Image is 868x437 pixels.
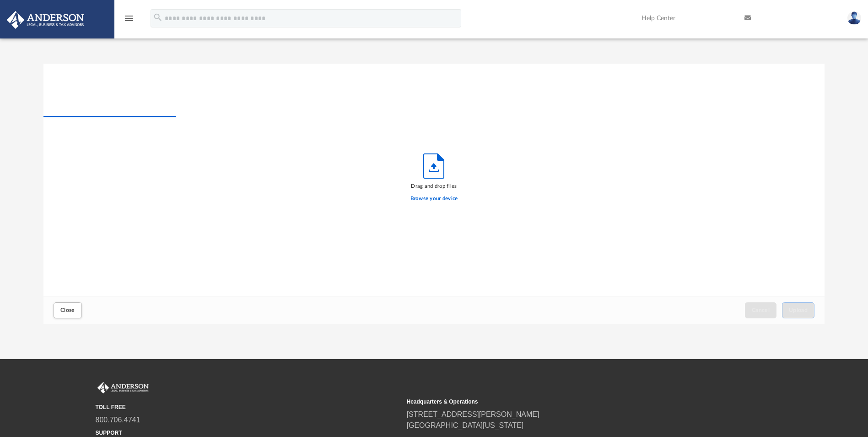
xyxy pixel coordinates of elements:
small: Headquarters & Operations [407,398,712,406]
div: Drag and drop files [410,182,458,191]
a: [STREET_ADDRESS][PERSON_NAME] [407,410,539,418]
a: [GEOGRAPHIC_DATA][US_STATE] [407,421,524,429]
label: Browse your device [410,195,458,203]
div: Upload [43,64,825,324]
small: SUPPORT [96,429,400,437]
i: menu [124,13,135,24]
a: 800.706.4741 [96,416,140,424]
span: Close [60,307,75,313]
img: User Pic [847,11,861,25]
div: grid [43,64,825,296]
i: search [153,12,163,22]
small: TOLL FREE [96,403,400,411]
a: menu [124,17,135,24]
button: Cancel [745,302,777,318]
img: Anderson Advisors Platinum Portal [96,382,151,394]
span: Cancel [752,307,770,313]
button: Close [54,302,82,318]
span: Upload [789,307,808,313]
button: Upload [782,302,815,318]
img: Anderson Advisors Platinum Portal [4,11,87,29]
